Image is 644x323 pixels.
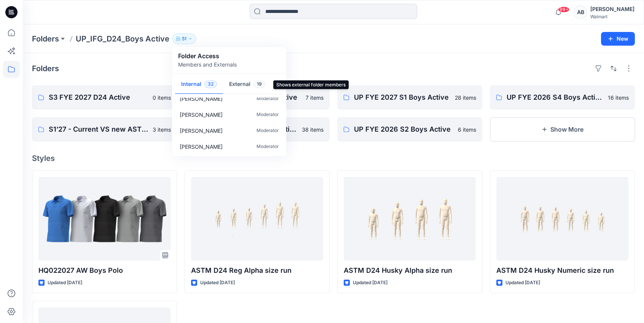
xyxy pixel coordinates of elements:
h4: Styles [32,154,635,163]
a: HQ022027 AW Boys Polo [38,177,171,261]
p: UP_IFG_D24_Boys Active [76,33,169,44]
p: Maria Lopez Hernandez [180,127,223,135]
a: ASTM D24 Husky Numeric size run [496,177,628,261]
h4: Folders [32,64,59,73]
div: [PERSON_NAME] [590,5,634,14]
a: S3 FYE 2027 D24 Active0 items [32,85,177,110]
p: Folder Access [178,51,237,60]
button: Internal [175,75,223,94]
a: S1’27 - Current VS new ASTM comparison3 items [32,117,177,142]
button: Show More [490,117,635,142]
p: Updated [DATE] [48,279,82,287]
p: 3 items [153,126,171,134]
a: [PERSON_NAME]Moderator [174,91,285,107]
p: 51 [182,35,187,43]
a: UP FYE 2026 S4 Boys Active16 items [490,85,635,110]
p: Updated [DATE] [200,279,235,287]
p: HQ022027 AW Boys Polo [38,265,171,276]
p: S1’27 - Current VS new ASTM comparison [49,124,148,135]
button: New [601,32,635,46]
p: Members and Externals [178,60,237,68]
button: External [223,75,271,94]
p: 7 items [306,94,324,102]
a: [PERSON_NAME]Moderator [174,107,285,123]
p: S3 FYE 2027 D24 Active [49,92,148,103]
span: 99+ [558,6,569,13]
a: UP FYE 2026 S2 Boys Active6 items [337,117,482,142]
p: Updated [DATE] [353,279,387,287]
a: [PERSON_NAME]Moderator [174,123,285,138]
p: ASTM D24 Husky Alpha size run [344,265,476,276]
p: Moderator [257,127,279,135]
p: Moderator [257,95,279,103]
p: ASTM D24 Husky Numeric size run [496,265,628,276]
a: Folders [32,33,59,44]
p: 16 items [608,94,629,102]
p: 6 items [458,126,476,134]
p: Updated [DATE] [505,279,540,287]
p: 28 items [455,94,476,102]
a: UP FYE 2027 S1 Boys Active28 items [337,85,482,110]
div: Walmart [590,14,634,19]
p: 0 items [153,94,171,102]
p: Moderator [257,111,279,119]
p: ASTM D24 Reg Alpha size run [191,265,323,276]
div: AB [574,5,587,19]
a: [PERSON_NAME]Moderator [174,138,285,154]
a: ASTM D24 Reg Alpha size run [191,177,323,261]
p: 38 items [302,126,324,134]
p: UP FYE 2026 S2 Boys Active [354,124,453,135]
a: ASTM D24 Husky Alpha size run [344,177,476,261]
span: 19 [253,80,265,88]
p: Megan Tibbett [180,143,223,151]
p: Lewis Remele [180,111,223,119]
p: Sarah An [180,95,223,103]
button: 51 [172,33,196,44]
p: Moderator [257,143,279,151]
p: UP FYE 2027 S1 Boys Active [354,92,450,103]
p: UP FYE 2026 S4 Boys Active [507,92,603,103]
span: 32 [204,80,217,88]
